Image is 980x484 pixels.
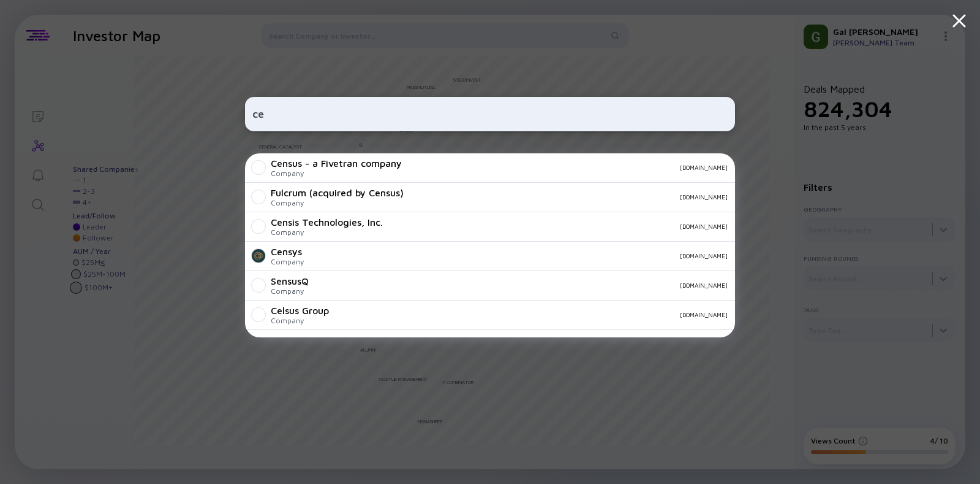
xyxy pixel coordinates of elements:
[271,257,304,266] div: Company
[271,217,383,228] div: Censis Technologies, Inc.
[314,252,728,259] div: [DOMAIN_NAME]
[271,286,309,296] div: Company
[271,187,404,198] div: Fulcrum (acquired by Census)
[339,311,728,318] div: [DOMAIN_NAME]
[413,193,728,201] div: [DOMAIN_NAME]
[271,198,404,207] div: Company
[393,223,728,230] div: [DOMAIN_NAME]
[271,169,402,178] div: Company
[271,158,402,169] div: Census - a Fivetran company
[271,246,304,257] div: Censys
[252,103,728,125] input: Search Company or Investor...
[271,275,309,286] div: SensusQ
[271,228,383,237] div: Company
[412,164,728,171] div: [DOMAIN_NAME]
[271,305,329,316] div: Celsus Group
[271,316,329,325] div: Company
[271,334,336,345] div: Sensus Energy
[318,282,728,289] div: [DOMAIN_NAME]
